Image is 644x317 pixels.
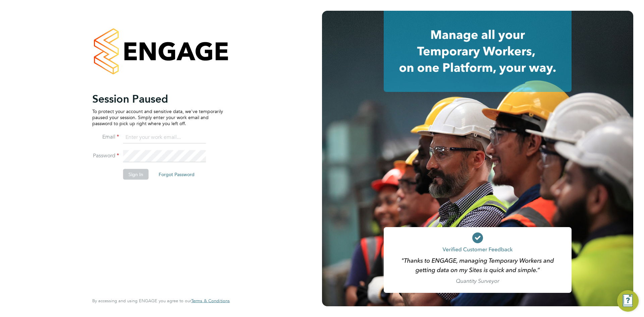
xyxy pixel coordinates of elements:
[92,108,223,126] p: To protect your account and sensitive data, we've temporarily paused your session. Simply enter y...
[92,298,230,304] span: By accessing and using ENGAGE you agree to our
[123,131,206,144] input: Enter your work email...
[92,92,223,105] h2: Session Paused
[92,152,119,159] label: Password
[92,133,119,140] label: Email
[153,169,200,179] button: Forgot Password
[123,169,149,179] button: Sign In
[617,290,639,312] button: Engage Resource Center
[191,298,230,304] a: Terms & Conditions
